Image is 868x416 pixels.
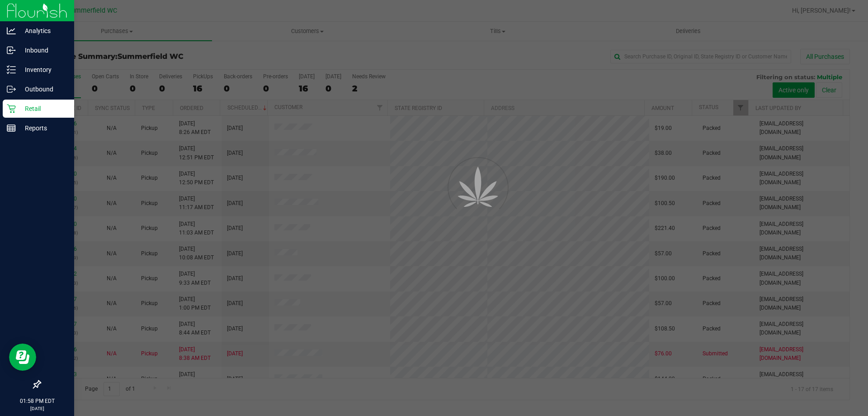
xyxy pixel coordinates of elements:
[7,65,16,74] inline-svg: Inventory
[16,123,70,134] p: Reports
[16,84,70,95] p: Outbound
[7,46,16,55] inline-svg: Inbound
[16,64,70,75] p: Inventory
[4,405,70,412] p: [DATE]
[16,45,70,56] p: Inbound
[16,25,70,36] p: Analytics
[9,344,36,371] iframe: Resource center
[7,26,16,35] inline-svg: Analytics
[7,104,16,113] inline-svg: Retail
[7,85,16,94] inline-svg: Outbound
[7,124,16,133] inline-svg: Reports
[16,103,70,114] p: Retail
[4,397,70,405] p: 01:58 PM EDT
